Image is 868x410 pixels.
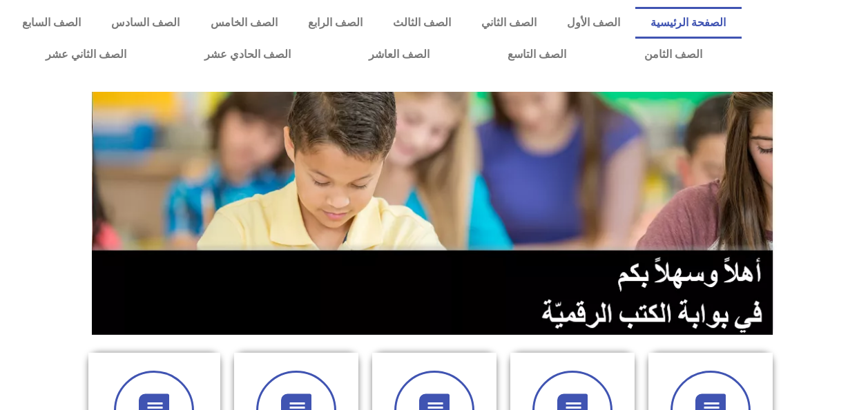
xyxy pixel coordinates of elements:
a: الصف السادس [96,7,195,39]
a: الصف الثاني عشر [7,39,166,70]
a: الصفحة الرئيسية [635,7,741,39]
a: الصف الحادي عشر [166,39,330,70]
a: الصف الثامن [606,39,742,70]
a: الصف الثاني [466,7,552,39]
a: الصف الأول [552,7,635,39]
a: الصف العاشر [330,39,469,70]
a: الصف السابع [7,7,96,39]
a: الصف التاسع [469,39,606,70]
a: الصف الرابع [293,7,378,39]
a: الصف الخامس [195,7,292,39]
a: الصف الثالث [378,7,466,39]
